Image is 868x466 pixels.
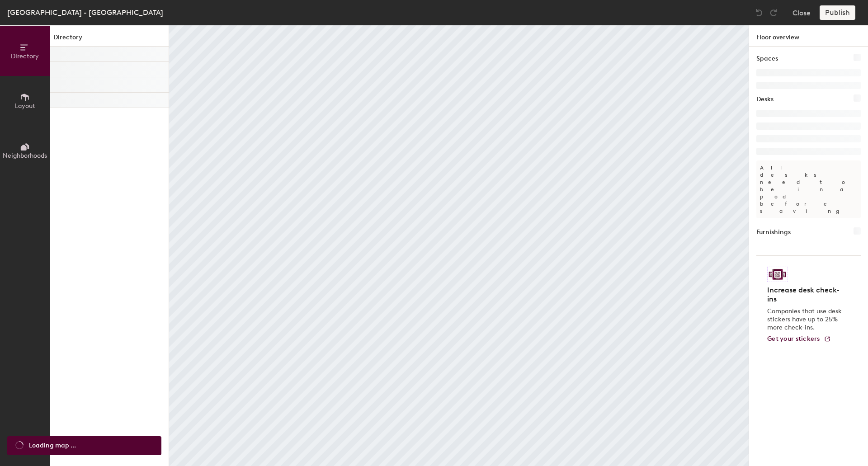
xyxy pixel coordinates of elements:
span: Layout [15,102,35,110]
span: Loading map ... [29,441,76,451]
a: Get your stickers [767,335,831,343]
h1: Spaces [756,54,778,64]
h1: Floor overview [749,25,868,47]
canvas: Map [169,25,749,466]
span: Neighborhoods [3,152,47,160]
p: All desks need to be in a pod before saving [756,160,861,218]
h1: Directory [50,33,169,47]
span: Get your stickers [767,335,820,343]
img: Redo [769,8,778,17]
span: Directory [11,52,39,60]
div: [GEOGRAPHIC_DATA] - [GEOGRAPHIC_DATA] [7,7,163,18]
h1: Desks [756,94,774,104]
h4: Increase desk check-ins [767,286,844,304]
img: Undo [755,8,764,17]
button: Close [793,5,811,20]
img: Sticker logo [767,267,788,282]
h1: Furnishings [756,227,791,237]
p: Companies that use desk stickers have up to 25% more check-ins. [767,307,844,332]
